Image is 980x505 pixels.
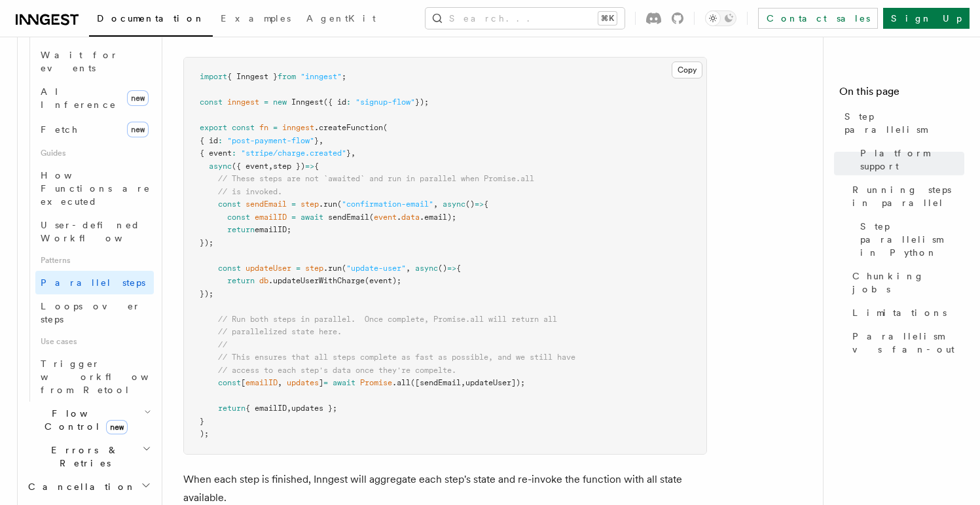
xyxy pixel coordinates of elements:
a: Contact sales [758,8,878,29]
span: updates }; [291,404,337,413]
span: emailID [255,213,287,222]
span: { id [200,136,218,145]
a: Chunking jobs [847,264,964,301]
a: AI Inferencenew [35,80,154,116]
span: => [305,162,314,171]
span: Running steps in parallel [852,183,964,209]
span: step [305,264,323,273]
kbd: ⌘K [598,12,617,25]
span: await [300,213,323,222]
span: sendEmail [245,200,287,209]
span: How Functions are executed [41,170,151,207]
button: Search...⌘K [426,8,625,29]
span: Flow Control [23,407,144,433]
span: , [287,404,291,413]
span: Step parallelism in Python [860,220,964,259]
span: . [397,213,401,222]
span: // access to each step's data once they're compelte. [218,366,456,375]
span: Patterns [35,250,154,271]
span: AgentKit [306,13,376,24]
span: Wait for events [41,50,118,73]
span: .updateUserWithCharge [268,276,365,285]
span: ({ id [323,97,346,107]
a: Trigger workflows from Retool [35,352,154,402]
span: { [484,200,488,209]
a: Wait for events [35,43,154,80]
span: const [227,213,250,222]
span: // Run both steps in parallel. Once complete, Promise.all will return all [218,315,557,324]
span: } [314,136,319,145]
a: Step parallelism in Python [855,215,964,264]
span: = [273,123,278,132]
span: , [268,162,273,171]
span: // This ensures that all steps complete as fast as possible, and we still have [218,353,575,362]
span: (event); [365,276,401,285]
span: db [259,276,268,285]
span: User-defined Workflows [41,220,158,243]
span: emailID [245,378,278,387]
span: Documentation [97,13,205,24]
span: ] [319,378,323,387]
span: event [374,213,397,222]
span: return [227,225,255,234]
a: Parallel steps [35,271,154,294]
span: return [218,404,245,413]
span: } [346,148,351,158]
a: Parallelism vs fan-out [847,324,964,361]
span: async [209,162,232,171]
span: Parallelism vs fan-out [852,330,964,356]
a: Running steps in parallel [847,178,964,215]
a: Step parallelism [839,105,964,141]
span: sendEmail [328,213,369,222]
span: ; [342,72,346,81]
a: Limitations [847,301,964,324]
span: "confirmation-email" [342,200,433,209]
span: , [319,136,323,145]
span: () [465,200,475,209]
span: { emailID [245,404,287,413]
span: async [443,200,465,209]
h4: On this page [839,84,964,105]
span: async [415,264,438,273]
span: Parallel steps [41,277,145,288]
span: from [278,72,296,81]
span: }); [200,238,213,247]
a: User-defined Workflows [35,213,154,250]
span: : [232,148,236,158]
span: new [106,420,128,434]
span: Guides [35,143,154,164]
span: = [264,97,268,107]
span: Inngest [291,97,323,107]
span: emailID; [255,225,291,234]
span: import [200,72,227,81]
span: AI Inference [41,86,117,110]
span: ( [383,123,388,132]
span: const [200,97,223,107]
span: return [227,276,255,285]
span: "signup-flow" [355,97,415,107]
span: }); [415,97,429,107]
span: inngest [282,123,314,132]
span: Platform support [860,147,964,173]
span: Loops over steps [41,301,141,324]
span: const [232,123,255,132]
span: Use cases [35,331,154,352]
span: () [438,264,447,273]
span: updates [287,378,319,387]
span: "update-user" [346,264,406,273]
span: // [218,340,227,349]
span: data [401,213,420,222]
span: Chunking jobs [852,270,964,296]
span: .run [323,264,342,273]
span: { Inngest } [227,72,278,81]
button: Errors & Retries [23,438,154,475]
button: Flow Controlnew [23,402,154,438]
span: Examples [221,13,291,24]
a: Fetchnew [35,116,154,143]
span: step }) [273,162,305,171]
span: ( [369,213,374,222]
span: new [127,122,149,137]
span: : [218,136,223,145]
span: fn [259,123,268,132]
span: "inngest" [300,72,342,81]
